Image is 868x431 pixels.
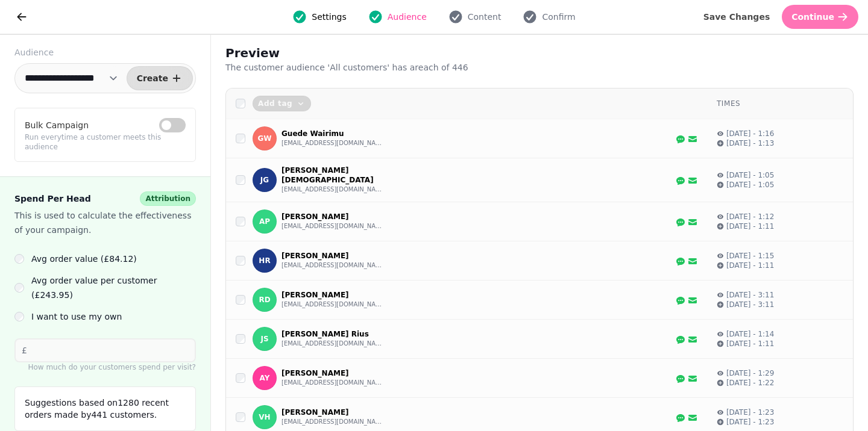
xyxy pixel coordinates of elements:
[726,300,775,309] p: [DATE] - 3:11
[542,11,575,23] span: Confirm
[259,256,270,265] span: HR
[281,408,384,417] p: [PERSON_NAME]
[260,176,269,184] span: JG
[225,61,534,73] p: The customer audience ' All customers ' has a reach of 446
[468,11,502,23] span: Content
[25,118,89,132] label: Bulk Campaign
[253,96,311,111] button: Add tag
[281,261,384,270] button: [EMAIL_ADDRESS][DOMAIN_NAME]
[694,5,780,29] button: Save Changes
[25,397,186,421] p: Suggestions based on 1280 recent orders made by 441 customers.
[726,251,775,261] p: [DATE] - 1:15
[281,417,384,427] button: [EMAIL_ADDRESS][DOMAIN_NAME]
[281,138,384,148] button: [EMAIL_ADDRESS][DOMAIN_NAME]
[281,368,384,378] p: [PERSON_NAME]
[281,329,384,339] p: [PERSON_NAME] Rius
[14,362,196,372] p: How much do your customers spend per visit?
[14,191,91,206] span: Spend Per Head
[726,417,775,427] p: [DATE] - 1:23
[703,13,770,21] span: Save Changes
[782,5,858,29] button: Continue
[10,5,34,29] button: go back
[31,273,196,302] label: Avg order value per customer ( £243.95 )
[312,11,346,23] span: Settings
[726,170,775,180] p: [DATE] - 1:05
[281,300,384,309] button: [EMAIL_ADDRESS][DOMAIN_NAME]
[726,368,775,378] p: [DATE] - 1:29
[260,335,268,343] span: JS
[726,378,775,388] p: [DATE] - 1:22
[281,129,384,138] p: Guede Wairimu
[726,212,775,222] p: [DATE] - 1:12
[726,129,775,138] p: [DATE] - 1:16
[726,261,775,270] p: [DATE] - 1:11
[281,166,384,185] p: [PERSON_NAME][DEMOGRAPHIC_DATA]
[717,99,843,108] div: Times
[726,408,775,417] p: [DATE] - 1:23
[259,296,270,304] span: RD
[259,413,270,421] span: VH
[14,208,196,237] p: This is used to calculate the effectiveness of your campaign.
[726,180,775,190] p: [DATE] - 1:05
[225,45,457,61] h2: Preview
[31,252,137,266] label: Avg order value ( £84.12 )
[137,74,168,82] span: Create
[14,46,196,58] label: Audience
[281,222,384,231] button: [EMAIL_ADDRESS][DOMAIN_NAME]
[281,212,384,222] p: [PERSON_NAME]
[257,134,271,143] span: GW
[281,290,384,300] p: [PERSON_NAME]
[791,13,834,21] span: Continue
[281,339,384,349] button: [EMAIL_ADDRESS][DOMAIN_NAME]
[259,217,270,226] span: AP
[25,132,186,152] p: Run everytime a customer meets this audience
[260,374,270,382] span: AY
[726,290,775,300] p: [DATE] - 3:11
[726,222,775,231] p: [DATE] - 1:11
[726,329,775,339] p: [DATE] - 1:14
[127,66,193,90] button: Create
[140,191,196,206] div: Attribution
[726,339,775,349] p: [DATE] - 1:11
[281,378,384,388] button: [EMAIL_ADDRESS][DOMAIN_NAME]
[281,185,384,194] button: [EMAIL_ADDRESS][DOMAIN_NAME]
[31,309,122,324] label: I want to use my own
[258,100,292,107] span: Add tag
[726,138,775,148] p: [DATE] - 1:13
[388,11,427,23] span: Audience
[281,251,384,261] p: [PERSON_NAME]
